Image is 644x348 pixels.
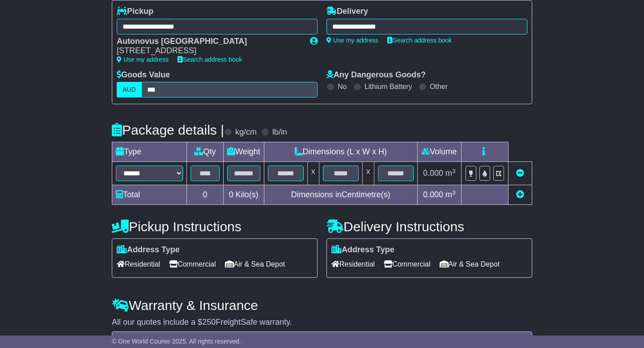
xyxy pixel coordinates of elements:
[225,257,285,271] span: Air & Sea Depot
[178,56,242,63] a: Search address book
[112,185,187,205] td: Total
[112,123,224,137] h4: Package details |
[387,37,452,44] a: Search address book
[224,185,264,205] td: Kilo(s)
[112,298,532,313] h4: Warranty & Insurance
[384,257,430,271] span: Commercial
[112,219,318,234] h4: Pickup Instructions
[117,245,180,255] label: Address Type
[326,37,378,44] a: Use my address
[331,245,394,255] label: Address Type
[331,257,375,271] span: Residential
[417,142,461,162] td: Volume
[112,318,532,327] div: All our quotes include a $ FreightSafe warranty.
[112,338,241,345] span: © One World Courier 2025. All rights reserved.
[117,37,301,47] div: Autonovus [GEOGRAPHIC_DATA]
[117,70,170,80] label: Goods Value
[430,82,448,91] label: Other
[326,7,368,17] label: Delivery
[272,127,287,137] label: lb/in
[187,185,224,205] td: 0
[452,189,456,196] sup: 3
[224,142,264,162] td: Weight
[326,70,426,80] label: Any Dangerous Goods?
[264,142,417,162] td: Dimensions (L x W x H)
[445,190,456,199] span: m
[229,190,233,199] span: 0
[307,162,319,185] td: x
[117,7,153,17] label: Pickup
[440,257,500,271] span: Air & Sea Depot
[362,162,374,185] td: x
[452,168,456,174] sup: 3
[445,169,456,178] span: m
[338,82,347,91] label: No
[112,142,187,162] td: Type
[516,169,524,178] a: Remove this item
[117,46,301,56] div: [STREET_ADDRESS]
[202,318,216,327] span: 250
[117,56,169,63] a: Use my address
[423,190,443,199] span: 0.000
[235,127,257,137] label: kg/cm
[364,82,412,91] label: Lithium Battery
[187,142,224,162] td: Qty
[264,185,417,205] td: Dimensions in Centimetre(s)
[423,169,443,178] span: 0.000
[326,219,532,234] h4: Delivery Instructions
[169,257,216,271] span: Commercial
[516,190,524,199] a: Add new item
[117,257,160,271] span: Residential
[117,82,142,98] label: AUD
